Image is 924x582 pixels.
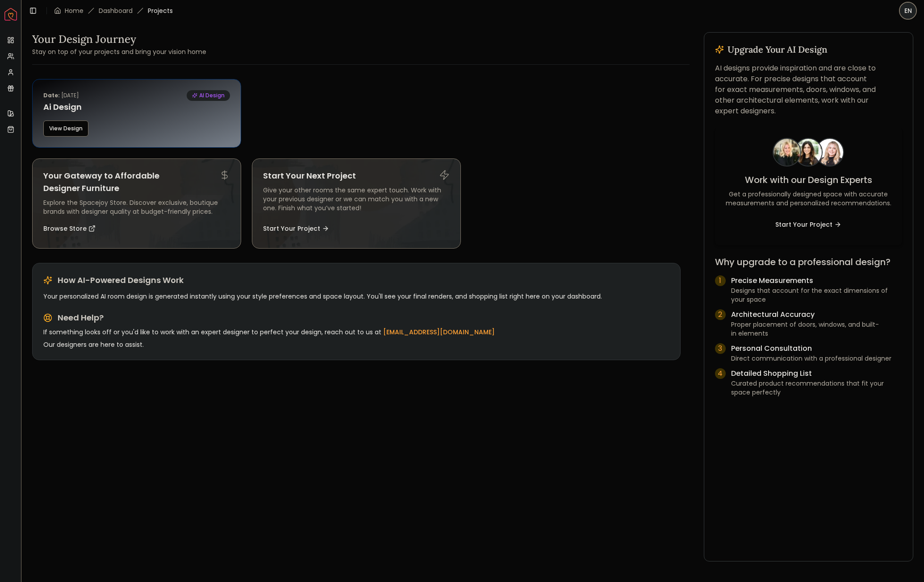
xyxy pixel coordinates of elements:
p: If something looks off or you'd like to work with an expert designer to perfect your design, reac... [43,328,669,337]
a: Spacejoy [4,8,17,21]
a: Home [65,6,84,15]
h5: How AI-Powered Designs Work [58,274,184,287]
span: Projects [148,6,173,15]
button: EN [899,2,917,20]
button: Start Your Project [263,220,329,237]
button: Browse Store [43,220,96,237]
p: Designs that account for the exact dimensions of your space [731,286,902,304]
h5: Need Help? [58,312,104,324]
div: 2 [715,309,726,320]
h5: Ai Design [43,101,230,113]
div: Explore the Spacejoy Store. Discover exclusive, boutique brands with designer quality at budget-f... [43,198,230,216]
p: AI designs provide inspiration and are close to accurate. For precise designs that account for ex... [715,63,902,116]
h3: Your Design Journey [32,32,206,46]
a: Your Gateway to Affordable Designer FurnitureExplore the Spacejoy Store. Discover exclusive, bout... [32,158,241,249]
h3: Upgrade Your AI Design [727,43,828,56]
b: Date: [43,91,60,99]
img: Designer 1 [773,139,800,179]
h5: Your Gateway to Affordable Designer Furniture [43,170,230,195]
nav: breadcrumb [54,6,173,15]
a: [EMAIL_ADDRESS][DOMAIN_NAME] [383,328,495,337]
p: Detailed Shopping List [731,368,902,379]
p: Precise Measurements [731,275,902,286]
p: Our designers are here to assist. [43,340,669,349]
a: Start Your Next ProjectGive your other rooms the same expert touch. Work with your previous desig... [252,158,461,249]
h4: Work with our Design Experts [726,174,891,186]
p: Personal Consultation [731,343,891,354]
img: Spacejoy Logo [4,8,17,21]
a: Dashboard [99,6,133,15]
h5: Start Your Next Project [263,170,450,182]
span: AI Design [187,90,230,101]
a: Start Your Project [726,215,891,234]
div: 1 [715,275,726,286]
h4: Why upgrade to a professional design? [715,256,902,268]
span: EN [900,3,916,19]
img: Designer 3 [816,139,843,169]
img: Designer 2 [795,139,822,178]
p: Architectural Accuracy [731,309,902,320]
div: Give your other rooms the same expert touch. Work with your previous designer or we can match you... [263,186,450,216]
small: Stay on top of your projects and bring your vision home [32,47,206,56]
p: [DATE] [43,90,79,101]
p: Get a professionally designed space with accurate measurements and personalized recommendations. [726,190,891,208]
div: 4 [715,368,726,379]
p: Curated product recommendations that fit your space perfectly [731,379,902,397]
p: Direct communication with a professional designer [731,354,891,363]
div: 3 [715,343,726,354]
p: Proper placement of doors, windows, and built-in elements [731,320,902,338]
button: View Design [43,121,88,137]
p: Your personalized AI room design is generated instantly using your style preferences and space la... [43,292,669,301]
